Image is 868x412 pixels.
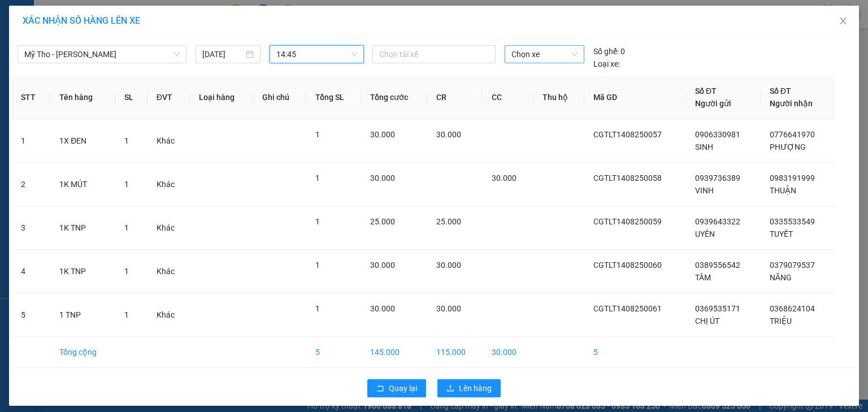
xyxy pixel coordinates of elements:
[50,163,115,206] td: 1K MÚT
[370,261,395,270] span: 30.000
[695,273,711,282] span: TÂM
[770,316,792,326] span: TRIỆU
[839,16,848,25] span: close
[770,174,815,183] span: 0983191999
[436,130,461,139] span: 30.000
[770,130,815,139] span: 0776641970
[147,250,190,293] td: Khác
[50,119,115,163] td: 1X ĐEN
[147,206,190,250] td: Khác
[361,337,427,368] td: 145.000
[511,46,577,63] span: Chọn xe
[770,273,792,282] span: NĂNG
[306,76,362,119] th: Tổng SL
[190,76,253,119] th: Loại hàng
[50,293,115,337] td: 1 TNP
[124,310,129,319] span: 1
[827,6,859,37] button: Close
[770,142,806,151] span: PHƯỢNG
[276,46,358,63] span: 14:45
[315,130,320,139] span: 1
[584,337,686,368] td: 5
[770,186,796,195] span: THUẬN
[437,379,501,397] button: uploadLên hàng
[202,48,244,60] input: 14/08/2025
[770,99,813,108] span: Người nhận
[361,76,427,119] th: Tổng cước
[695,130,740,139] span: 0906330981
[370,130,395,139] span: 30.000
[593,261,662,270] span: CGTLT1408250060
[770,229,793,238] span: TUYẾT
[370,174,395,183] span: 30.000
[695,229,715,238] span: UYÊN
[436,304,461,313] span: 30.000
[446,384,454,393] span: upload
[427,337,483,368] td: 115.000
[584,76,686,119] th: Mã GD
[147,293,190,337] td: Khác
[593,130,662,139] span: CGTLT1408250057
[12,250,50,293] td: 4
[427,76,483,119] th: CR
[147,163,190,206] td: Khác
[115,76,147,119] th: SL
[436,217,461,226] span: 25.000
[306,337,362,368] td: 5
[593,45,619,58] span: Số ghế:
[315,174,320,183] span: 1
[533,76,585,119] th: Thu hộ
[695,142,713,151] span: SINH
[50,206,115,250] td: 1K TNP
[253,76,306,119] th: Ghi chú
[50,76,115,119] th: Tên hàng
[695,99,731,108] span: Người gửi
[593,217,662,226] span: CGTLT1408250059
[12,293,50,337] td: 5
[315,217,320,226] span: 1
[367,379,426,397] button: rollbackQuay lại
[593,58,620,70] span: Loại xe:
[147,76,190,119] th: ĐVT
[483,76,533,119] th: CC
[770,217,815,226] span: 0335533549
[593,304,662,313] span: CGTLT1408250061
[492,174,517,183] span: 30.000
[593,174,662,183] span: CGTLT1408250058
[315,304,320,313] span: 1
[50,337,115,368] td: Tổng cộng
[770,261,815,270] span: 0379079537
[315,261,320,270] span: 1
[124,267,129,276] span: 1
[695,86,717,96] span: Số ĐT
[12,119,50,163] td: 1
[124,223,129,232] span: 1
[695,217,740,226] span: 0939643322
[770,86,791,96] span: Số ĐT
[50,250,115,293] td: 1K TNP
[12,206,50,250] td: 3
[389,382,417,394] span: Quay lại
[53,54,206,73] text: CGTLT1408250061
[770,304,815,313] span: 0368624104
[6,81,251,111] div: Chợ Gạo
[24,46,180,63] span: Mỹ Tho - Hồ Chí Minh
[483,337,533,368] td: 30.000
[695,174,740,183] span: 0939736389
[12,76,50,119] th: STT
[370,217,395,226] span: 25.000
[147,119,190,163] td: Khác
[695,316,719,326] span: CHỊ ÚT
[12,163,50,206] td: 2
[695,186,714,195] span: VINH
[695,304,740,313] span: 0369535171
[23,15,140,26] span: XÁC NHẬN SỐ HÀNG LÊN XE
[124,180,129,189] span: 1
[436,261,461,270] span: 30.000
[376,384,384,393] span: rollback
[695,261,740,270] span: 0389556542
[124,136,129,145] span: 1
[593,45,625,58] div: 0
[459,382,492,394] span: Lên hàng
[370,304,395,313] span: 30.000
